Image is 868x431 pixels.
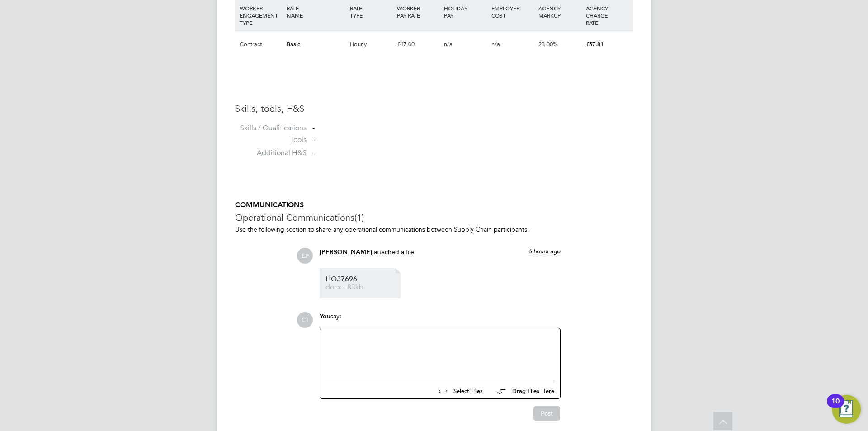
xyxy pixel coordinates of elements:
label: Additional H&S [235,148,307,158]
div: 10 [831,401,840,413]
span: You [320,313,330,320]
span: 23.00% [538,40,558,48]
span: (1) [354,212,364,223]
h3: Skills, tools, H&S [235,103,633,114]
span: attached a file: [374,248,416,256]
span: docx - 83kb [325,284,398,291]
h5: COMMUNICATIONS [235,200,633,210]
label: Tools [235,135,307,145]
span: n/a [444,40,453,48]
span: £57.81 [586,40,604,48]
button: Drag Files Here [490,382,555,401]
button: Open Resource Center, 10 new notifications [832,395,861,424]
div: - [312,123,633,133]
a: HQ37696 docx - 83kb [325,276,398,291]
h3: Operational Communications [235,212,633,223]
span: [PERSON_NAME] [320,248,372,256]
span: HQ37696 [325,276,398,283]
span: 6 hours ago [528,247,561,255]
div: say: [320,312,561,328]
span: - [314,136,316,145]
label: Skills / Qualifications [235,123,307,133]
span: CT [297,312,313,328]
span: - [314,149,316,158]
div: £47.00 [395,31,442,57]
button: Post [533,406,560,421]
div: Hourly [348,31,395,57]
span: EP [297,248,313,264]
p: Use the following section to share any operational communications between Supply Chain participants. [235,225,633,233]
span: n/a [491,40,500,48]
span: Basic [287,40,300,48]
div: Contract [237,31,284,57]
